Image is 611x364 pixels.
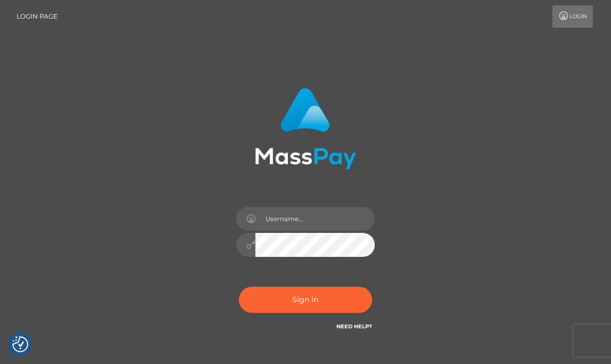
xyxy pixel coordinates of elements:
[239,287,372,313] button: Sign in
[255,88,356,169] img: MassPay Login
[12,336,28,352] img: Revisit consent button
[552,5,593,28] a: Login
[336,323,372,330] a: Need Help?
[255,207,375,231] input: Username...
[12,336,28,352] button: Consent Preferences
[17,5,58,28] a: Login Page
